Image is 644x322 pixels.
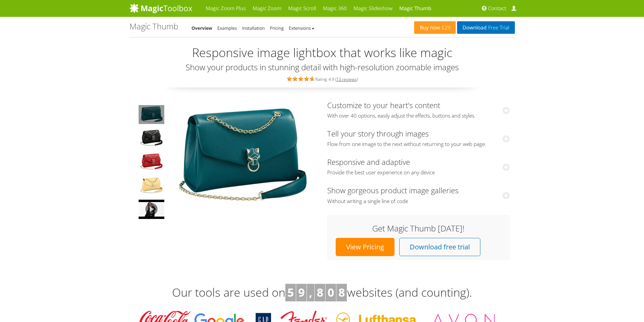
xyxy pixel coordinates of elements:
a: Overview [192,25,213,31]
b: 8 [338,284,345,300]
span: Free Trial [486,25,509,30]
span: Provide the best user experience on any device [327,169,510,176]
img: default.jpg [139,200,164,219]
span: With over 40 options, easily adjust the effects, buttons and styles. [327,113,510,119]
a: DownloadFree Trial [457,21,515,34]
img: JavaScript Lightbox - Magic Thumb Demo image - Cartier Leather Bag 4 [139,176,164,195]
b: 8 [317,284,323,300]
a: Magic Thumb is completely responsive, resize your browser window to see it in action [138,152,165,172]
a: Download free trial [399,238,480,256]
a: Pricing [270,25,284,31]
a: Customize to your heart's contentWith over 40 options, easily adjust the effects, buttons and sty... [327,100,510,119]
b: 0 [328,284,334,300]
b: 9 [298,284,305,300]
h2: Responsive image lightbox that works like magic [129,46,515,59]
a: Include videos too! Magic Thumb comes with out-of-the-box support for YouTube, Vimeo and self-hos... [138,199,165,220]
span: Without writing a single line of code [327,198,510,205]
b: , [309,284,312,300]
a: Showcase your product images in a smooth JavaScript lightbox [168,101,317,212]
h3: Our tools are used on websites (and counting). [124,284,520,301]
img: JavaScript Lightbox - Magic Thumb Demo image - Cartier Leather Bag 1 [139,105,164,124]
a: You can use your keyboard to navigate on a desktop and familiar swipe gestures on a touch enabled... [138,175,165,196]
a: Responsive and adaptiveProvide the best user experience on any device [327,157,510,176]
img: MagicToolbox.com - Image tools for your website [129,3,192,13]
img: Youtube thumbnail Magic Thumb [168,101,317,212]
a: Show gorgeous product image galleriesWithout writing a single line of code [327,185,510,204]
span: £29 [440,25,451,30]
b: 5 [287,284,294,300]
a: Buy now£29 [414,21,456,34]
a: 13 reviews [336,76,357,82]
h1: Magic Thumb [129,22,178,31]
span: Contact [488,5,506,12]
img: JavaScript Lightbox - Magic Thumb Demo image - Cartier Leather Bag 3 [139,152,164,171]
h3: Get Magic Thumb [DATE]! [334,224,503,233]
a: Examples [217,25,237,31]
div: Rating: 4.9 ( ) [129,75,515,82]
img: Magic Thumb demo - Cartier bag 2 [139,129,164,148]
a: Installation [242,25,265,31]
a: Extensions [289,25,314,31]
h3: Show your products in stunning detail with high-resolution zoomable images [129,63,515,72]
a: Showcase your product images in this sleek javascript lightbox [138,104,165,125]
a: View Pricing [336,238,395,256]
span: Flow from one image to the next without returning to your web page. [327,141,510,148]
a: Tell your story through imagesFlow from one image to the next without returning to your web page. [327,128,510,148]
